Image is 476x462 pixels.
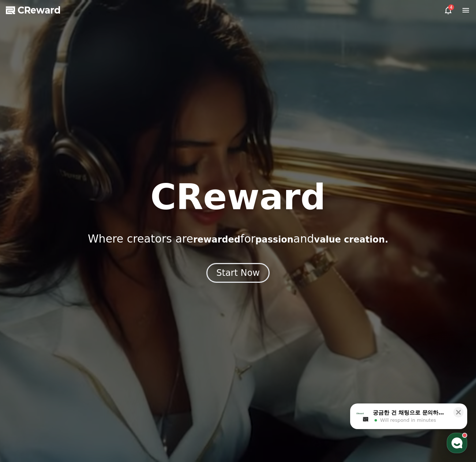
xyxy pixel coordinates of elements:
p: Where creators are for and [88,232,388,245]
span: Home [19,243,31,249]
span: Messages [61,243,82,249]
span: CReward [18,4,61,16]
span: Settings [108,243,126,249]
a: Home [2,232,48,250]
button: Start Now [206,263,270,283]
a: CReward [6,4,61,16]
span: passion [255,234,293,245]
a: Messages [48,232,94,250]
div: 4 [448,4,454,10]
h1: CReward [150,180,326,215]
a: Settings [94,232,140,250]
span: rewarded [193,234,240,245]
div: Start Now [216,267,260,279]
a: 4 [444,6,453,15]
a: Start Now [206,270,270,277]
span: value creation. [314,234,388,245]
